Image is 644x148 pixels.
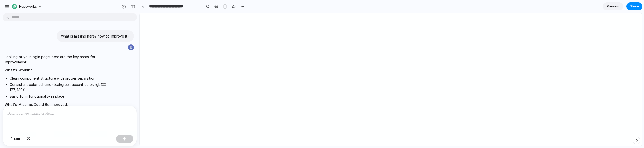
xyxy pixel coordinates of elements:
strong: What's Working: [5,68,34,72]
strong: What's Missing/Could Be Improved: [5,102,68,107]
span: Edit [14,136,20,141]
span: Hopsworks [19,4,37,9]
li: Clean component structure with proper separation [10,76,110,81]
span: Share [630,4,639,9]
li: Basic form functionality in place [10,94,110,99]
button: Edit [6,135,23,143]
a: Preview [603,2,623,10]
p: Looking at your login page, here are the key areas for improvement: [5,54,110,65]
button: Hopsworks [10,3,45,11]
span: Preview [607,4,619,9]
p: what is missing here? how to improve it? [61,33,129,39]
button: Share [626,2,642,10]
li: Consistent color scheme (teal/green accent color: rgb(33, 177, 130)) [10,82,110,92]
